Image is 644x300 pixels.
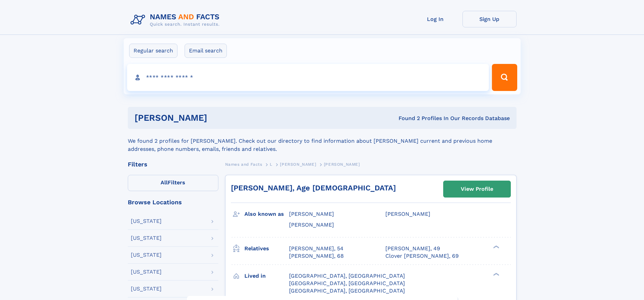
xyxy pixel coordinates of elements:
[492,272,500,276] div: ❯
[131,235,162,241] div: [US_STATE]
[289,280,405,286] span: [GEOGRAPHIC_DATA], [GEOGRAPHIC_DATA]
[135,114,303,122] h1: [PERSON_NAME]
[131,218,162,224] div: [US_STATE]
[131,252,162,258] div: [US_STATE]
[131,269,162,275] div: [US_STATE]
[303,115,510,122] div: Found 2 Profiles In Our Records Database
[270,162,272,167] span: L
[444,181,510,197] a: View Profile
[385,245,440,252] a: [PERSON_NAME], 49
[244,208,289,220] h3: Also known as
[462,11,517,27] a: Sign Up
[131,286,162,292] div: [US_STATE]
[244,243,289,254] h3: Relatives
[280,160,316,168] a: [PERSON_NAME]
[492,64,517,91] button: Search Button
[289,245,343,252] a: [PERSON_NAME], 54
[127,64,489,91] input: search input
[129,44,177,58] label: Regular search
[225,160,262,168] a: Names and Facts
[461,181,493,197] div: View Profile
[289,222,334,228] span: [PERSON_NAME]
[244,270,289,282] h3: Lived in
[324,162,360,167] span: [PERSON_NAME]
[289,252,344,260] a: [PERSON_NAME], 68
[128,175,218,191] label: Filters
[385,252,459,260] a: Clover [PERSON_NAME], 69
[270,160,272,168] a: L
[231,184,396,192] a: [PERSON_NAME], Age [DEMOGRAPHIC_DATA]
[128,161,218,167] div: Filters
[492,245,500,249] div: ❯
[185,44,227,58] label: Email search
[408,11,462,27] a: Log In
[161,179,168,186] span: All
[128,199,218,205] div: Browse Locations
[280,162,316,167] span: [PERSON_NAME]
[128,11,225,29] img: Logo Names and Facts
[289,273,405,279] span: [GEOGRAPHIC_DATA], [GEOGRAPHIC_DATA]
[128,129,517,153] div: We found 2 profiles for [PERSON_NAME]. Check out our directory to find information about [PERSON_...
[289,287,405,294] span: [GEOGRAPHIC_DATA], [GEOGRAPHIC_DATA]
[385,211,430,217] span: [PERSON_NAME]
[289,211,334,217] span: [PERSON_NAME]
